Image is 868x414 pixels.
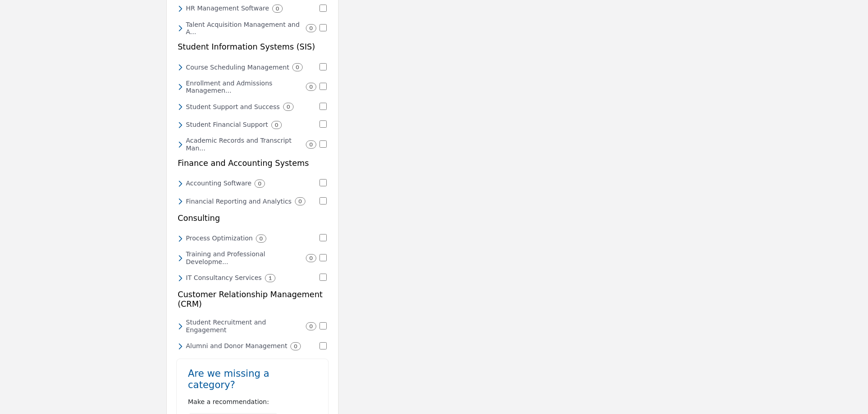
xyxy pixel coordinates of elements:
input: Select Process Optimization [319,234,327,241]
b: 0 [258,180,261,187]
h5: Student Information Systems (SIS) [178,42,315,52]
b: 0 [259,235,263,242]
div: 0 Results For Accounting Software [254,180,265,188]
div: 1 Results For IT Consultancy Services [265,274,275,282]
div: 0 Results For HR Management Software [272,5,283,13]
input: Select Course Scheduling Management [319,63,327,70]
div: 0 Results For Enrollment and Admissions Management [306,83,316,91]
input: Select Financial Reporting and Analytics [319,197,327,205]
h6: Advanced systems optimized for creating and managing course timetables, ensuring resource efficie... [186,64,289,71]
div: 0 Results For Financial Reporting and Analytics [295,197,305,205]
b: 0 [309,255,313,261]
b: 0 [309,141,313,148]
input: Select Alumni and Donor Management [319,342,327,349]
h6: Expert advice and strategies tailored for the educational sector, ensuring technological efficien... [186,274,262,282]
b: 0 [309,25,313,31]
b: 0 [309,84,313,90]
h6: Tools dedicated to enhancing student experiences, ensuring they receive the guidance and support ... [186,103,280,111]
h5: Customer Relationship Management (CRM) [178,290,327,309]
div: 0 Results For Training and Professional Development [306,254,316,262]
input: Select Student Support and Success [319,103,327,110]
input: Select Enrollment and Admissions Management [319,83,327,90]
input: Select Student Recruitment and Engagement [319,322,327,329]
div: 0 Results For Academic Records and Transcript Management [306,140,316,149]
b: 0 [275,122,278,128]
h6: Precision tools tailored for the educational sector, ensuring effective staffing, payroll, and be... [186,5,269,12]
input: Select Accounting Software [319,179,327,186]
input: Select Student Financial Support [319,120,327,128]
h6: Reliable and sector-specific financial tools, crafted for managing educational budgets, transacti... [186,180,251,187]
b: 0 [294,343,297,349]
b: 0 [309,323,313,329]
b: 0 [299,198,302,205]
div: 0 Results For Process Optimization [256,234,266,243]
h6: Robust systems ensuring accurate, efficient, and secure management of academic records, upholding... [186,137,303,152]
div: 0 Results For Student Support and Success [283,103,294,111]
div: 0 Results For Student Financial Support [271,121,282,129]
div: 0 Results For Talent Acquisition Management and Applicant Tracking [306,24,316,32]
h6: Student Financial Support [186,121,268,129]
b: 0 [296,64,299,70]
h6: Expert-driven strategies tailored to streamline and enhance institutional processes, driving effi... [186,234,253,242]
b: 1 [269,275,272,281]
b: 0 [276,5,279,12]
b: 0 [287,104,290,110]
div: 0 Results For Student Recruitment and Engagement [306,322,316,330]
h6: Solutions that foster and nurture lifelong relationships with graduates and benefactors, driving ... [186,342,287,350]
div: 0 Results For Course Scheduling Management [292,63,303,71]
span: Make a recommendation: [188,398,269,405]
h6: Streamlined systems ensuring seamless student onboarding experiences, from application to admissi... [186,80,303,95]
input: Select HR Management Software [319,5,327,12]
h6: Transform raw financial data into actionable insights. Designed to bolster fiscal decisions, ensu... [186,198,292,205]
h6: Bespoke solutions geared towards uplifting the skills and capacities of educational staff, ensuri... [186,250,303,266]
input: Select IT Consultancy Services [319,274,327,281]
div: 0 Results For Alumni and Donor Management [290,342,301,350]
h2: Are we missing a category? [188,368,317,397]
h6: Comprehensive systems designed to identify, engage, and onboard top-tier educational professional... [186,21,303,36]
h6: Holistic systems designed to attract, engage, and retain students, symbolizing the institution's ... [186,319,303,334]
input: Select Talent Acquisition Management and Applicant Tracking [319,24,327,31]
h5: Finance and Accounting Systems [178,159,309,168]
input: Select Training and Professional Development [319,254,327,261]
h5: Consulting [178,214,220,223]
input: Select Academic Records and Transcript Management [319,140,327,148]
